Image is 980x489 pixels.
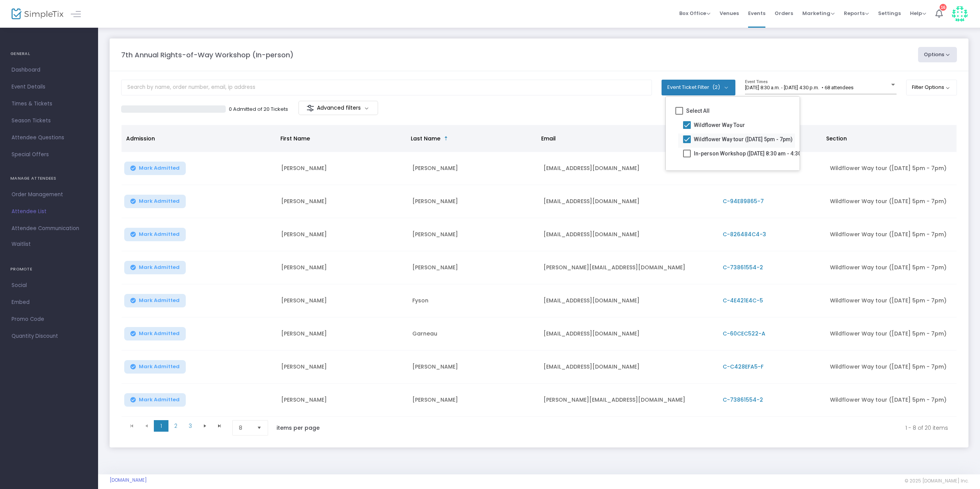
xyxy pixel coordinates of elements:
td: Wildflower Way tour ([DATE] 5pm - 7pm) [825,251,957,284]
button: Mark Admitted [124,294,186,307]
span: Attendee Questions [12,133,87,143]
td: Garneau [408,317,539,350]
span: Times & Tickets [12,99,87,109]
td: [PERSON_NAME][EMAIL_ADDRESS][DOMAIN_NAME] [539,384,718,417]
td: Wildflower Way tour ([DATE] 5pm - 7pm) [825,350,957,384]
span: Last Name [411,135,440,142]
span: 8 [239,424,251,432]
span: Mark Admitted [139,264,180,270]
td: Wildflower Way tour ([DATE] 5pm - 7pm) [825,218,957,251]
td: Wildflower Way tour ([DATE] 5pm - 7pm) [825,384,957,417]
p: 0 Admitted of 20 Tickets [229,105,288,113]
span: Promo Code [12,314,87,324]
td: [EMAIL_ADDRESS][DOMAIN_NAME] [539,350,718,384]
label: items per page [277,424,320,432]
span: (2) [712,84,720,90]
span: Quantity Discount [12,331,87,341]
span: First Name [280,135,310,142]
td: [PERSON_NAME] [408,185,539,218]
span: Mark Admitted [139,364,180,370]
div: Data table [122,125,957,417]
a: [DOMAIN_NAME] [110,477,147,483]
span: Waitlist [12,240,31,248]
span: C-4E421E4C-5 [723,297,763,304]
span: Wildflower Way tour ([DATE] 5pm - 7pm) [694,135,793,144]
span: Marketing [802,10,835,17]
td: [PERSON_NAME] [408,152,539,185]
button: Event Ticket Filter(2) [662,80,735,95]
td: [PERSON_NAME] [408,251,539,284]
span: Event Details [12,82,87,92]
h4: GENERAL [10,46,88,62]
td: [PERSON_NAME] [277,350,408,384]
m-button: Advanced filters [298,101,378,115]
span: Mark Admitted [139,297,180,304]
td: Wildflower Way tour ([DATE] 5pm - 7pm) [825,317,957,350]
img: filter [307,104,314,112]
span: Order Management [12,190,87,200]
td: Wildflower Way tour ([DATE] 5pm - 7pm) [825,152,957,185]
span: Help [910,10,926,17]
button: Filter Options [906,80,957,95]
kendo-pager-info: 1 - 8 of 20 items [336,420,948,436]
td: [PERSON_NAME] [408,218,539,251]
span: Mark Admitted [139,397,180,403]
button: Mark Admitted [124,393,186,407]
button: Select [254,421,265,435]
td: [PERSON_NAME] [277,384,408,417]
span: Admission [126,135,155,142]
td: [EMAIL_ADDRESS][DOMAIN_NAME] [539,317,718,350]
span: C-C428EFA5-F [723,363,763,371]
span: Events [748,3,765,23]
span: Box Office [679,10,710,17]
td: [EMAIL_ADDRESS][DOMAIN_NAME] [539,152,718,185]
span: Embed [12,297,87,307]
span: Go to the last page [212,420,227,432]
span: Email [541,135,556,142]
td: [PERSON_NAME] [277,284,408,317]
td: Wildflower Way tour ([DATE] 5pm - 7pm) [825,284,957,317]
button: Mark Admitted [124,195,186,208]
span: Orders [775,3,793,23]
td: [PERSON_NAME] [277,185,408,218]
span: Mark Admitted [139,198,180,204]
span: Page 3 [183,420,198,432]
td: Fyson [408,284,539,317]
span: Page 1 [154,420,168,432]
span: Reports [844,10,869,17]
td: [EMAIL_ADDRESS][DOMAIN_NAME] [539,185,718,218]
span: C-73861554-2 [723,264,763,271]
span: C-60CEC522-A [723,330,765,337]
td: [PERSON_NAME] [277,218,408,251]
span: Mark Admitted [139,165,180,171]
span: Dashboard [12,65,87,75]
span: Social [12,280,87,290]
td: [EMAIL_ADDRESS][DOMAIN_NAME] [539,218,718,251]
span: Go to the last page [217,423,223,429]
span: Settings [878,3,901,23]
td: [PERSON_NAME][EMAIL_ADDRESS][DOMAIN_NAME] [539,251,718,284]
span: [DATE] 8:30 a.m. - [DATE] 4:30 p.m. • 68 attendees [745,85,853,90]
span: © 2025 [DOMAIN_NAME] Inc. [905,478,968,484]
span: C-826484C4-3 [723,230,766,238]
td: [EMAIL_ADDRESS][DOMAIN_NAME] [539,284,718,317]
button: Options [918,47,957,62]
span: In-person Workshop ([DATE] 8:30 am - 4:30 pm) [694,149,812,158]
span: Sortable [443,135,449,142]
span: Special Offers [12,150,87,160]
td: [PERSON_NAME] [277,251,408,284]
td: [PERSON_NAME] [277,317,408,350]
span: Wildflower Way Tour [694,120,745,130]
h4: MANAGE ATTENDEES [10,171,88,186]
button: Mark Admitted [124,228,186,241]
span: C-73861554-2 [723,396,763,404]
span: Attendee List [12,207,87,217]
input: Search by name, order number, email, ip address [121,80,652,95]
span: Select All [686,106,710,115]
span: Go to the next page [202,423,208,429]
span: Page 2 [168,420,183,432]
m-panel-title: 7th Annual Rights-of-Way Workshop (In-person) [121,50,293,60]
button: Mark Admitted [124,327,186,340]
span: Section [826,135,847,142]
h4: PROMOTE [10,262,88,277]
